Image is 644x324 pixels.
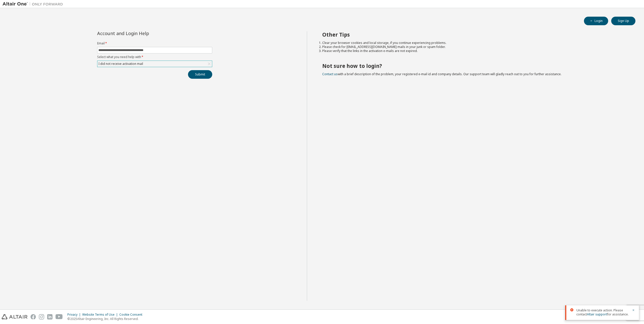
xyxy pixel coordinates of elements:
[322,63,627,69] h2: Not sure how to login?
[56,314,63,319] img: youtube.svg
[584,17,608,25] button: Login
[322,72,338,76] a: Contact us
[97,61,212,67] div: I did not receive activation mail
[587,312,607,316] a: Altair support
[97,31,189,35] div: Account and Login Help
[576,308,629,316] span: Unable to execute action. Please contact for assistance.
[322,45,627,49] li: Please check for [EMAIL_ADDRESS][DOMAIN_NAME] mails in your junk or spam folder.
[611,17,635,25] button: Sign Up
[67,317,145,321] p: © 2025 Altair Engineering, Inc. All Rights Reserved.
[322,72,561,76] span: with a brief description of the problem, your registered e-mail id and company details. Our suppo...
[322,41,627,45] li: Clear your browser cookies and local storage, if you continue experiencing problems.
[31,314,36,319] img: facebook.svg
[39,314,44,319] img: instagram.svg
[67,313,82,317] div: Privacy
[188,70,212,79] button: Submit
[98,61,144,67] div: I did not receive activation mail
[3,2,66,7] img: Altair One
[119,313,145,317] div: Cookie Consent
[322,31,627,38] h2: Other Tips
[322,49,627,53] li: Please verify that the links in the activation e-mails are not expired.
[2,314,28,319] img: altair_logo.svg
[97,55,212,59] label: Select what you need help with
[82,313,119,317] div: Website Terms of Use
[97,41,212,45] label: Email
[47,314,52,319] img: linkedin.svg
